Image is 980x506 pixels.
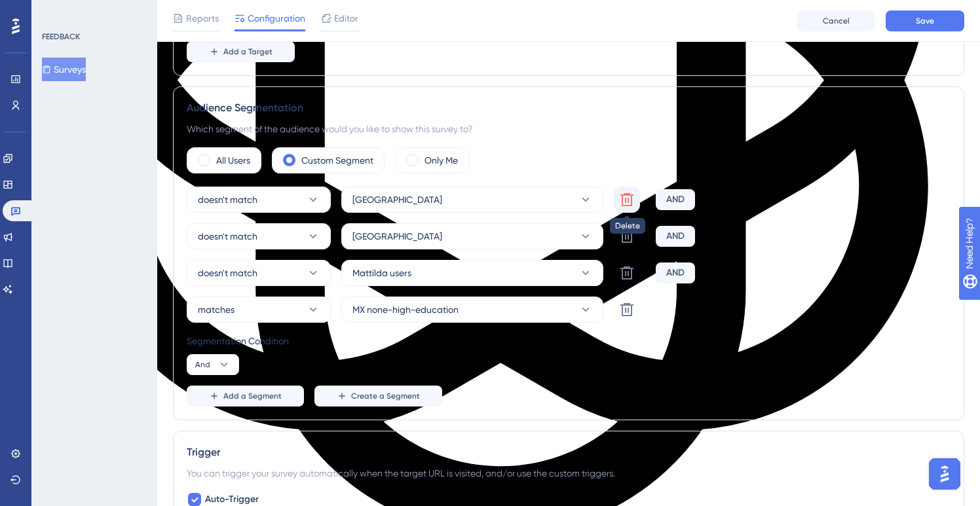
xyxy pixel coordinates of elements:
span: doesn't match [198,228,257,244]
button: doesn't match [187,187,331,213]
div: AND [656,226,695,247]
div: Segmentation Condition [187,333,951,349]
button: Add a Segment [187,386,304,407]
div: Trigger [187,444,951,460]
button: doesn't match [187,260,331,286]
button: Surveys [42,58,86,81]
button: Mattilda users [341,260,603,286]
label: Custom Segment [301,153,373,168]
button: Save [886,10,964,31]
span: doesn't match [198,265,257,281]
span: Configuration [248,10,305,26]
div: AND [656,189,695,210]
button: Create a Segment [314,386,442,407]
div: FEEDBACK [42,31,80,42]
span: [GEOGRAPHIC_DATA] [352,192,442,208]
iframe: UserGuiding AI Assistant Launcher [925,454,964,494]
div: AND [656,262,695,283]
span: Cancel [823,16,850,26]
span: Save [916,16,934,26]
span: Need Help? [31,3,82,19]
button: Add a Target [187,41,295,62]
button: Cancel [797,10,875,31]
span: And [195,359,210,370]
button: [GEOGRAPHIC_DATA] [341,223,603,249]
div: You can trigger your survey automatically when the target URL is visited, and/or use the custom t... [187,465,951,481]
button: doesn't match [187,223,331,249]
span: Add a Target [223,46,273,57]
div: Audience Segmentation [187,100,951,116]
button: And [187,354,239,375]
span: MX none-high-education [352,302,459,317]
span: doesn't match [198,192,257,208]
button: [GEOGRAPHIC_DATA] [341,187,603,213]
span: Add a Segment [223,391,282,401]
label: All Users [216,153,250,168]
button: matches [187,297,331,323]
span: Create a Segment [351,391,420,401]
span: matches [198,302,235,317]
span: Mattilda users [352,265,411,281]
div: Which segment of the audience would you like to show this survey to? [187,121,951,137]
span: Editor [334,10,358,26]
span: Reports [186,10,219,26]
button: MX none-high-education [341,297,603,323]
label: Only Me [424,153,458,168]
span: [GEOGRAPHIC_DATA] [352,228,442,244]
